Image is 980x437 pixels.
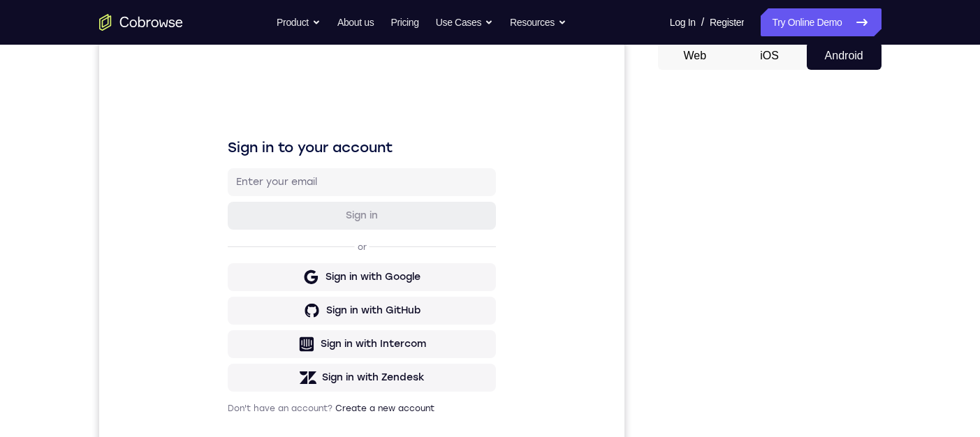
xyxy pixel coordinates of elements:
[436,8,493,36] button: Use Cases
[732,42,807,70] button: iOS
[337,8,374,36] a: About us
[223,329,326,343] div: Sign in with Zendesk
[390,8,418,36] a: Pricing
[226,228,321,242] div: Sign in with Google
[277,8,321,36] button: Product
[129,288,397,316] button: Sign in with Intercom
[227,262,321,276] div: Sign in with GitHub
[761,8,881,36] a: Try Online Demo
[129,361,397,372] p: Don't have an account?
[670,8,696,36] a: Log In
[256,200,270,211] p: or
[807,42,882,70] button: Android
[129,322,397,350] button: Sign in with Zendesk
[658,42,733,70] button: Web
[701,14,704,31] span: /
[129,96,397,115] h1: Sign in to your account
[129,221,397,249] button: Sign in with Google
[710,8,744,36] a: Register
[236,362,335,371] a: Create a new account
[221,295,327,309] div: Sign in with Intercom
[129,255,397,283] button: Sign in with GitHub
[99,14,183,31] a: Go to the home page
[510,8,566,36] button: Resources
[137,133,388,147] input: Enter your email
[129,160,397,188] button: Sign in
